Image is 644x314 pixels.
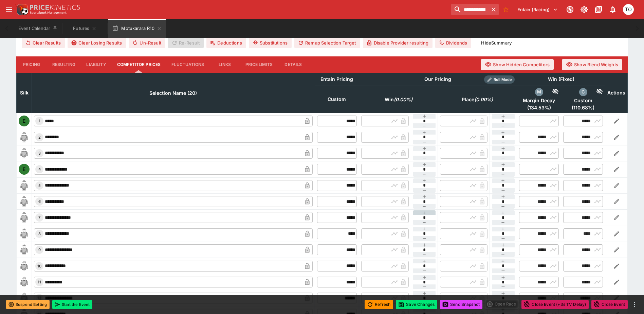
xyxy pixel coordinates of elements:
button: Clear Losing Results [68,37,126,48]
button: more [630,300,639,309]
img: runner 3 [19,148,30,159]
button: Substitutions [249,37,292,48]
button: Futures [63,19,107,38]
div: Hide Competitor [543,88,559,96]
div: E [19,164,30,175]
button: Event Calendar [14,19,62,38]
span: 11 [36,280,42,284]
span: 3 [37,151,42,156]
button: Un-Result [129,37,165,48]
button: Send Snapshot [440,300,482,309]
button: Start the Event [52,300,92,309]
button: Fluctuations [166,56,209,73]
span: Re-Result [168,37,204,48]
button: Close Event (+3s TV Delay) [521,300,589,309]
button: Resulting [47,56,81,73]
span: 6 [37,199,42,204]
em: ( 0.00 %) [474,95,493,104]
div: custom [579,88,587,96]
span: 8 [37,231,42,236]
div: Thomas OConnor [623,4,634,15]
div: Our Pricing [422,75,454,84]
button: Thomas OConnor [621,2,636,17]
span: Selection Name (20) [142,89,204,97]
span: 4 [37,167,42,172]
button: Save Changes [396,300,437,309]
button: No Bookmarks [500,4,511,15]
span: 2 [37,135,42,140]
button: Connected to PK [564,3,576,16]
button: Details [278,56,309,73]
button: Competitor Prices [112,56,166,73]
button: Motukarara R10 [108,19,166,38]
img: Sportsbook Management [30,11,67,14]
th: Custom [315,86,359,113]
span: ( 110.68 %) [563,105,603,111]
button: Remap Selection Target [294,37,360,48]
span: 1 [37,119,42,123]
img: runner 10 [19,261,30,272]
button: Disable Provider resulting [363,37,433,48]
span: excl. Emergencies (0.00%) [454,95,500,104]
span: 7 [37,215,42,220]
div: excl. Emergencies (134.53%) [519,88,559,111]
input: search [451,4,488,15]
button: HideSummary [477,37,516,48]
em: ( 0.00 %) [394,95,412,104]
span: Custom [563,98,603,104]
button: Show Blend Weights [562,59,622,70]
img: runner 7 [19,212,30,223]
img: runner 11 [19,277,30,287]
button: Deductions [206,37,246,48]
button: Pricing [16,56,47,73]
button: Select Tenant [513,4,562,15]
button: Links [209,56,240,73]
img: PriceKinetics [30,5,80,10]
button: Clear Results [22,37,65,48]
img: runner 5 [19,180,30,191]
button: Notifications [607,3,619,16]
th: Win (Fixed) [517,73,605,86]
span: 5 [37,183,42,188]
button: Close Event [591,300,628,309]
button: Show Hidden Competitors [481,59,554,70]
th: Entain Pricing [315,73,359,86]
button: Suspend Betting [6,300,50,309]
img: runner 8 [19,228,30,239]
button: open drawer [3,3,15,16]
img: runner 6 [19,196,30,207]
span: 9 [37,247,42,252]
button: Refresh [365,300,393,309]
div: excl. Emergencies (107.78%) [563,88,603,111]
span: 10 [36,264,43,268]
div: split button [485,299,519,309]
span: Margin Decay [519,98,559,104]
button: Price Limits [240,56,278,73]
img: PriceKinetics Logo [15,3,29,16]
button: Documentation [592,3,605,16]
th: Silk [17,73,32,113]
th: Actions [605,73,628,113]
div: Show/hide Price Roll mode configuration. [484,75,515,84]
img: runner 9 [19,244,30,255]
div: margin_decay [535,88,543,96]
span: excl. Emergencies (0.00%) [377,95,420,104]
button: Toggle light/dark mode [578,3,590,16]
button: Dividends [435,37,471,48]
span: Roll Mode [491,77,515,83]
div: E [19,116,30,126]
div: Hide Competitor [587,88,603,96]
button: Liability [81,56,111,73]
img: runner 12 [19,293,30,303]
span: ( 134.53 %) [519,105,559,111]
img: runner 2 [19,132,30,143]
